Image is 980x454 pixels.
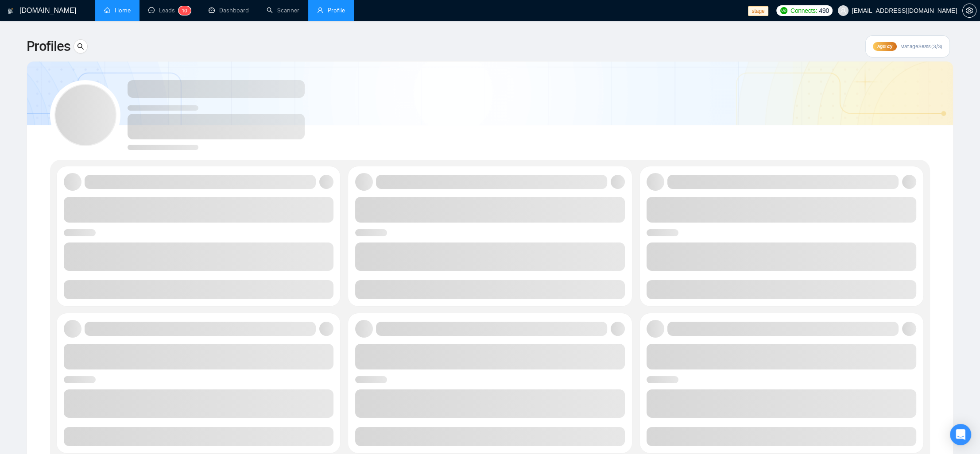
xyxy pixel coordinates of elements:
a: searchScanner [267,7,299,14]
button: search [74,39,88,54]
div: Open Intercom Messenger [950,424,971,445]
span: Agency [877,43,892,49]
span: Manage Seats (3/3) [900,43,942,50]
span: stage [748,6,768,16]
span: search [74,43,87,50]
span: 0 [184,8,187,14]
img: logo [8,4,14,18]
a: homeHome [104,7,131,14]
span: Profiles [27,36,70,57]
span: 490 [819,6,829,15]
span: Connects: [790,6,817,15]
span: Profile [328,7,345,14]
span: 1 [182,8,184,14]
span: user [317,7,323,13]
sup: 10 [178,6,191,15]
img: upwork-logo.png [780,7,787,14]
span: user [840,8,846,14]
a: setting [962,7,976,14]
a: messageLeads10 [148,7,191,14]
button: setting [962,4,976,18]
a: dashboardDashboard [209,7,249,14]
